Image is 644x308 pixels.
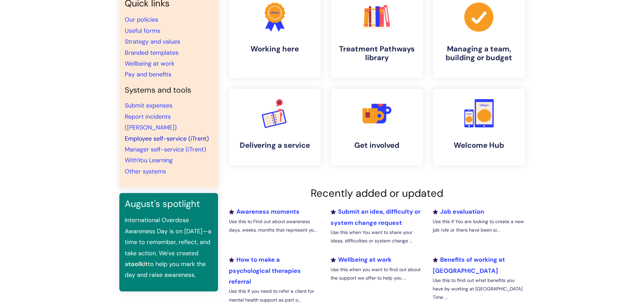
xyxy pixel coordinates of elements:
a: Delivering a service [229,89,321,165]
a: Strategy and values [125,38,180,46]
p: Use this if you need to refer a client for mental health support as part o... [229,287,321,304]
p: Use this to Find out about awareness days, weeks, months that represent yo... [229,217,321,234]
a: Branded templates [125,49,178,57]
a: Our policies [125,16,158,24]
a: Report incidents ([PERSON_NAME]) [125,113,177,132]
a: Job evaluation [433,208,484,216]
a: toolkit [128,260,148,268]
a: Other systems [125,167,166,175]
a: Submit expenses [125,101,172,110]
h4: Treatment Pathways library [336,45,418,63]
p: Use this if You are looking to create a new job role or there have been si... [433,217,525,234]
p: Use this when You want to share your ideas, difficulties or system change ... [331,228,423,245]
a: Awareness moments [229,208,300,216]
h4: Working here [234,45,315,53]
a: Pay and benefits [125,70,171,78]
a: Wellbeing at work [331,256,391,264]
a: Submit an idea, difficulty or system change request [331,208,421,227]
h2: Recently added or updated [229,187,525,199]
a: Wellbeing at work [125,60,174,68]
a: Benefits of working at [GEOGRAPHIC_DATA] [433,256,505,275]
a: Employee self-service (iTrent) [125,135,209,143]
a: How to make a psychological therapies referral [229,256,301,286]
h4: Managing a team, building or budget [438,45,520,63]
h4: Get involved [336,141,418,150]
a: WithYou Learning [125,156,173,164]
a: Get involved [331,89,423,165]
h4: Systems and tools [125,86,213,95]
a: Useful forms [125,27,160,35]
p: International Overdose Awareness Day is on [DATE]—a time to remember, reflect, and take action. W... [125,215,213,280]
h3: August's spotlight [125,198,213,209]
p: Use this to find out what benefits you have by working at [GEOGRAPHIC_DATA]. Time ... [433,276,525,302]
a: Manager self-service (iTrent) [125,145,206,153]
h4: Delivering a service [234,141,315,150]
p: Use this when you want to find out about the support we offer to help you ... [331,265,423,282]
a: Welcome Hub [433,89,525,165]
h4: Welcome Hub [438,141,520,150]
